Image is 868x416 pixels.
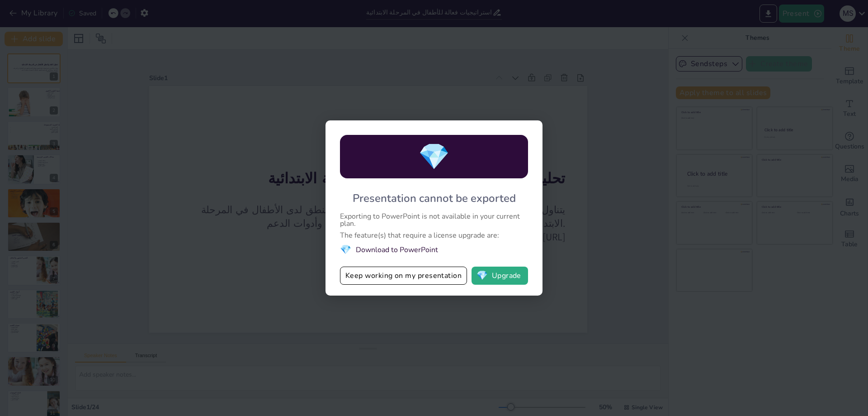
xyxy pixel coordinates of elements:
[472,267,528,285] button: diamondUpgrade
[418,139,450,174] span: diamond
[340,244,351,256] span: diamond
[353,191,516,206] div: Presentation cannot be exported
[340,213,528,227] div: Exporting to PowerPoint is not available in your current plan.
[340,267,467,285] button: Keep working on my presentation
[476,271,488,280] span: diamond
[340,244,528,256] li: Download to PowerPoint
[340,232,528,239] div: The feature(s) that require a license upgrade are:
